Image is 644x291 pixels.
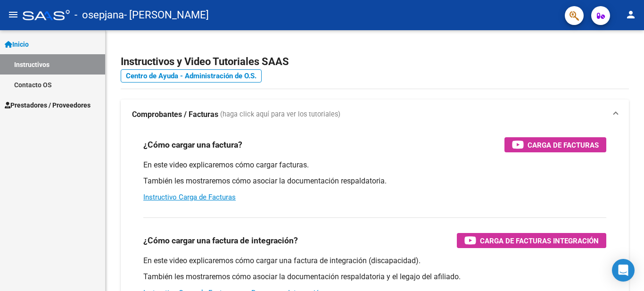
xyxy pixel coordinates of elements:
div: Open Intercom Messenger [612,259,635,282]
p: También les mostraremos cómo asociar la documentación respaldatoria. [143,176,606,186]
h3: ¿Cómo cargar una factura? [143,138,242,151]
span: (haga click aquí para ver los tutoriales) [220,109,340,120]
span: Prestadores / Proveedores [5,100,91,110]
a: Centro de Ayuda - Administración de O.S. [121,69,262,83]
a: Instructivo Carga de Facturas [143,193,236,201]
span: - [PERSON_NAME] [124,5,209,25]
mat-expansion-panel-header: Comprobantes / Facturas (haga click aquí para ver los tutoriales) [121,100,629,130]
mat-icon: person [625,9,636,20]
span: - osepjana [74,5,124,25]
button: Carga de Facturas Integración [457,233,606,248]
h3: ¿Cómo cargar una factura de integración? [143,234,298,247]
button: Carga de Facturas [504,137,606,152]
p: En este video explicaremos cómo cargar facturas. [143,160,606,170]
p: En este video explicaremos cómo cargar una factura de integración (discapacidad). [143,256,606,266]
span: Inicio [5,39,29,50]
p: También les mostraremos cómo asociar la documentación respaldatoria y el legajo del afiliado. [143,272,606,282]
h2: Instructivos y Video Tutoriales SAAS [121,53,629,71]
span: Carga de Facturas [528,139,599,151]
mat-icon: menu [8,9,19,20]
span: Carga de Facturas Integración [480,235,599,247]
strong: Comprobantes / Facturas [132,109,218,120]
